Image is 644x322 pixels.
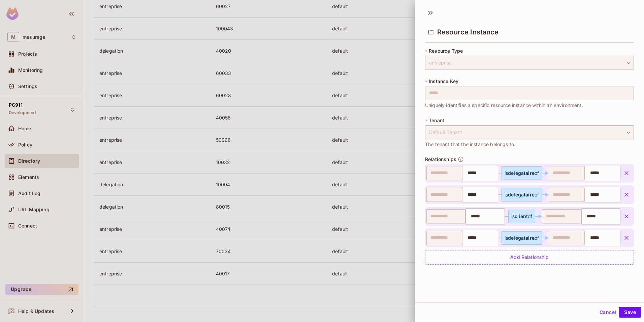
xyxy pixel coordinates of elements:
[425,250,634,265] div: Add Relationship
[505,235,539,241] div: is of
[515,213,528,219] span: client
[437,28,499,36] span: Resource Instance
[508,192,535,197] span: delegataire
[425,141,515,148] span: The tenant that the instance belongs to.
[505,170,539,176] div: is of
[425,157,456,162] span: Relationships
[429,48,463,54] span: Resource Type
[429,79,458,84] span: Instance Key
[425,125,634,139] div: Default Tenant
[505,192,539,197] div: is of
[511,214,533,219] div: is of
[425,102,583,109] span: Uniquely identifies a specific resource instance within an environment.
[508,235,535,241] span: delegataire
[425,56,634,70] div: entreprise
[508,170,535,176] span: delegataire
[619,307,641,318] button: Save
[597,307,619,318] button: Cancel
[429,118,444,123] span: Tenant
